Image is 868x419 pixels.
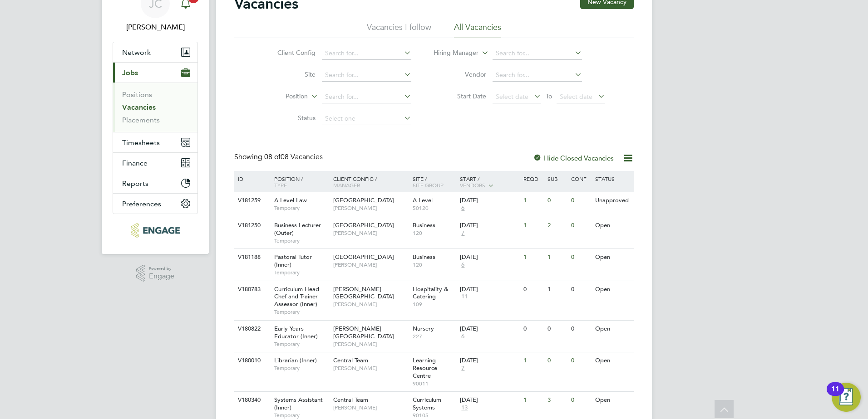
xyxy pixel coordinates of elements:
[413,333,456,340] span: 227
[460,229,466,237] span: 7
[460,357,519,365] div: [DATE]
[333,356,368,364] span: Central Team
[333,196,394,204] span: [GEOGRAPHIC_DATA]
[413,229,456,237] span: 120
[113,223,198,238] a: Go to home page
[460,404,469,412] span: 13
[122,159,148,167] span: Finance
[460,205,466,212] span: 6
[413,396,441,411] span: Curriculum Systems
[543,90,555,102] span: To
[521,171,545,186] div: Reqd
[413,301,456,308] span: 109
[122,200,161,208] span: Preferences
[333,301,408,308] span: [PERSON_NAME]
[333,325,394,340] span: [PERSON_NAME][GEOGRAPHIC_DATA]
[113,63,197,83] button: Jobs
[236,249,267,266] div: V181188
[333,285,394,301] span: [PERSON_NAME][GEOGRAPHIC_DATA]
[234,152,325,162] div: Showing
[263,70,316,78] label: Site
[236,392,267,409] div: V180340
[454,22,501,38] li: All Vacancies
[521,192,545,209] div: 1
[274,205,329,212] span: Temporary
[236,217,267,234] div: V181250
[460,197,519,205] div: [DATE]
[274,253,312,268] span: Pastoral Tutor (Inner)
[593,217,632,234] div: Open
[521,217,545,234] div: 1
[593,171,632,186] div: Status
[413,196,433,204] span: A Level
[545,392,569,409] div: 3
[122,48,151,57] span: Network
[274,325,318,340] span: Early Years Educator (Inner)
[593,192,632,209] div: Unapproved
[274,365,329,372] span: Temporary
[521,352,545,369] div: 1
[274,341,329,348] span: Temporary
[460,333,466,341] span: 6
[264,152,281,161] span: 08 of
[545,352,569,369] div: 0
[236,192,267,209] div: V181259
[236,171,267,186] div: ID
[256,92,308,101] label: Position
[593,281,632,298] div: Open
[333,396,368,404] span: Central Team
[569,217,592,234] div: 0
[426,49,478,58] label: Hiring Manager
[545,249,569,266] div: 1
[569,249,592,266] div: 0
[274,237,329,244] span: Temporary
[410,171,458,193] div: Site /
[831,389,839,401] div: 11
[545,217,569,234] div: 2
[113,83,197,132] div: Jobs
[322,91,411,103] input: Search for...
[521,249,545,266] div: 1
[545,192,569,209] div: 0
[533,154,614,162] label: Hide Closed Vacancies
[274,269,329,276] span: Temporary
[263,49,316,57] label: Client Config
[331,171,410,193] div: Client Config /
[413,380,456,387] span: 90011
[434,70,486,78] label: Vendor
[593,352,632,369] div: Open
[274,412,329,419] span: Temporary
[413,285,448,301] span: Hospitality & Catering
[569,281,592,298] div: 0
[333,205,408,212] span: [PERSON_NAME]
[593,392,632,409] div: Open
[413,205,456,212] span: 50120
[274,356,317,364] span: Librarian (Inner)
[333,404,408,411] span: [PERSON_NAME]
[113,173,197,193] button: Reports
[236,321,267,337] div: V180822
[593,321,632,337] div: Open
[460,396,519,404] div: [DATE]
[131,223,179,238] img: educationmattersgroup-logo-retina.png
[333,365,408,372] span: [PERSON_NAME]
[493,69,582,82] input: Search for...
[322,112,411,125] input: Select one
[322,47,411,60] input: Search for...
[113,153,197,173] button: Finance
[274,308,329,316] span: Temporary
[333,261,408,268] span: [PERSON_NAME]
[545,281,569,298] div: 1
[113,132,197,152] button: Timesheets
[458,171,521,194] div: Start /
[460,365,466,372] span: 7
[434,92,486,100] label: Start Date
[367,22,431,38] li: Vacancies I follow
[460,253,519,261] div: [DATE]
[274,285,319,308] span: Curriculum Head Chef and Trainer Assessor (Inner)
[413,221,435,229] span: Business
[274,396,323,411] span: Systems Assistant (Inner)
[413,412,456,419] span: 90105
[264,152,323,161] span: 08 Vacancies
[460,286,519,293] div: [DATE]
